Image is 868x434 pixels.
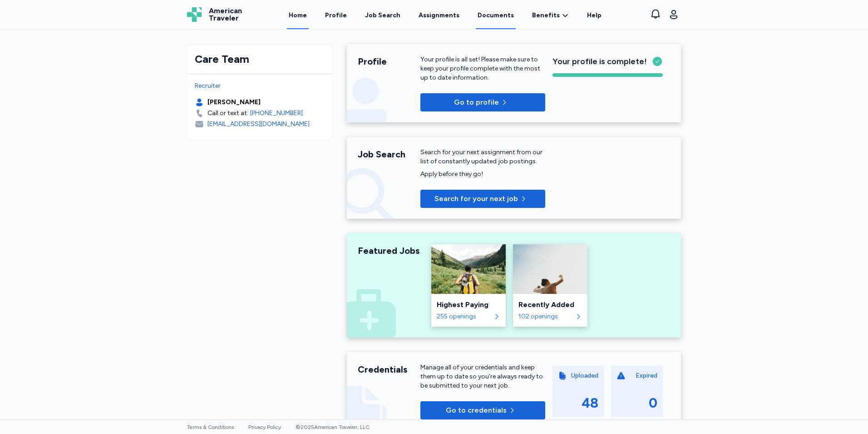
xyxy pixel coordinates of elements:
[532,11,569,20] a: Benefits
[287,1,309,29] a: Home
[207,109,248,118] div: Call or text at:
[187,7,202,22] img: Logo
[209,7,242,22] span: American Traveler
[649,395,657,411] div: 0
[358,55,420,68] div: Profile
[513,244,587,294] img: Recently Added
[365,11,400,20] div: Job Search
[207,120,310,129] div: [EMAIL_ADDRESS][DOMAIN_NAME]
[296,424,370,430] span: © 2025 American Traveler, LLC
[532,11,560,20] span: Benefits
[518,299,582,310] div: Recently Added
[582,395,598,411] div: 48
[571,371,598,380] div: Uploaded
[358,244,420,257] div: Featured Jobs
[420,190,545,208] button: Search for your next job
[446,405,507,416] span: Go to credentials
[437,299,500,310] div: Highest Paying
[358,363,420,376] div: Credentials
[431,244,506,327] a: Highest PayingHighest Paying255 openings
[420,93,545,111] button: Go to profile
[434,193,518,204] span: Search for your next job
[437,312,491,321] div: 255 openings
[513,244,587,327] a: Recently AddedRecently Added102 openings
[195,52,325,66] div: Care Team
[187,424,234,430] a: Terms & Conditions
[248,424,281,430] a: Privacy Policy
[420,401,545,419] button: Go to credentials
[420,55,545,82] p: Your profile is all set! Please make sure to keep your profile complete with the most up to date ...
[476,1,516,29] a: Documents
[420,363,545,390] div: Manage all of your credentials and keep them up to date so you’re always ready to be submitted to...
[358,148,420,161] div: Job Search
[552,55,647,68] span: Your profile is complete!
[431,244,506,294] img: Highest Paying
[454,97,499,108] p: Go to profile
[518,312,573,321] div: 102 openings
[636,371,657,380] div: Expired
[195,81,325,91] div: Recruiter
[250,109,303,118] a: [PHONE_NUMBER]
[420,148,545,166] div: Search for your next assignment from our list of constantly updated job postings.
[420,170,545,179] div: Apply before they go!
[207,98,261,107] div: [PERSON_NAME]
